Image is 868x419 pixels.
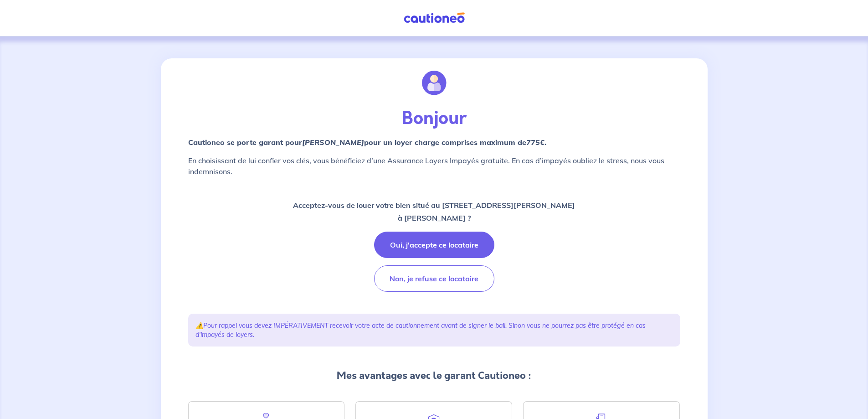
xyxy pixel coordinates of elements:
img: Cautioneo [400,12,468,24]
p: En choisissant de lui confier vos clés, vous bénéficiez d’une Assurance Loyers Impayés gratuite. ... [188,155,680,177]
p: ⚠️ [195,321,673,339]
button: Non, je refuse ce locataire [374,265,494,292]
em: 775€ [526,138,544,147]
img: illu_account.svg [422,71,447,95]
p: Acceptez-vous de louer votre bien situé au [STREET_ADDRESS][PERSON_NAME] à [PERSON_NAME] ? [293,199,575,224]
strong: Cautioneo se porte garant pour pour un loyer charge comprises maximum de . [188,138,546,147]
p: Mes avantages avec le garant Cautioneo : [188,368,680,383]
em: [PERSON_NAME] [302,138,364,147]
button: Oui, j'accepte ce locataire [374,232,494,258]
p: Bonjour [188,108,680,129]
em: Pour rappel vous devez IMPÉRATIVEMENT recevoir votre acte de cautionnement avant de signer le bai... [195,321,646,339]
